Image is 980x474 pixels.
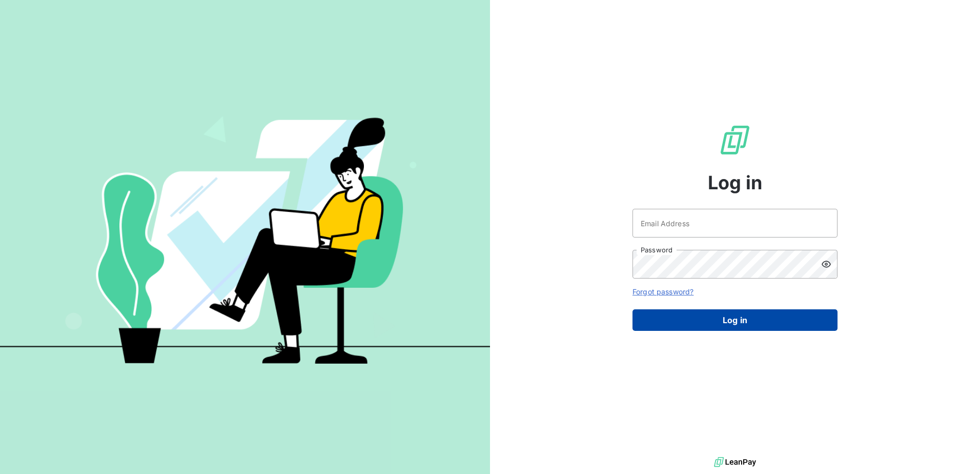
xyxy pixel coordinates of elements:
[714,455,756,470] img: logo
[708,169,763,196] span: Log in
[719,124,751,156] img: LeanPay Logo
[632,309,838,331] button: Log in
[632,209,838,238] input: placeholder
[632,287,693,296] a: Forgot password?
